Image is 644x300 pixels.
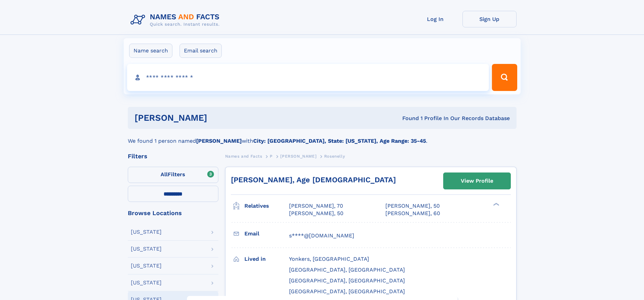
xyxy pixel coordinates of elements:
[385,202,440,210] a: [PERSON_NAME], 50
[128,11,225,29] img: Logo Names and Facts
[385,210,440,217] a: [PERSON_NAME], 60
[128,153,218,159] div: Filters
[305,115,510,122] div: Found 1 Profile In Our Records Database
[128,210,218,216] div: Browse Locations
[128,167,218,183] label: Filters
[492,64,517,91] button: Search Button
[129,44,172,58] label: Name search
[253,138,426,144] b: City: [GEOGRAPHIC_DATA], State: [US_STATE], Age Range: 35-45
[289,267,405,273] span: [GEOGRAPHIC_DATA], [GEOGRAPHIC_DATA]
[444,173,510,189] a: View Profile
[244,253,289,265] h3: Lived in
[289,277,405,284] span: [GEOGRAPHIC_DATA], [GEOGRAPHIC_DATA]
[131,246,162,252] div: [US_STATE]
[244,228,289,239] h3: Email
[131,229,162,235] div: [US_STATE]
[289,210,343,217] a: [PERSON_NAME], 50
[225,152,262,160] a: Names and Facts
[492,202,500,207] div: ❯
[289,256,369,262] span: Yonkers, [GEOGRAPHIC_DATA]
[131,280,162,285] div: [US_STATE]
[127,64,489,91] input: search input
[244,200,289,212] h3: Relatives
[408,11,462,27] a: Log In
[128,129,517,145] div: We found 1 person named with .
[135,114,305,122] h1: [PERSON_NAME]
[161,171,168,178] span: All
[289,202,343,210] a: [PERSON_NAME], 70
[280,154,316,159] span: [PERSON_NAME]
[231,176,396,184] a: [PERSON_NAME], Age [DEMOGRAPHIC_DATA]
[461,173,493,189] div: View Profile
[280,152,316,160] a: [PERSON_NAME]
[196,138,242,144] b: [PERSON_NAME]
[462,11,517,27] a: Sign Up
[180,44,222,58] label: Email search
[270,152,273,160] a: P
[270,154,273,159] span: P
[289,288,405,295] span: [GEOGRAPHIC_DATA], [GEOGRAPHIC_DATA]
[324,154,345,159] span: Rosenelly
[131,263,162,269] div: [US_STATE]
